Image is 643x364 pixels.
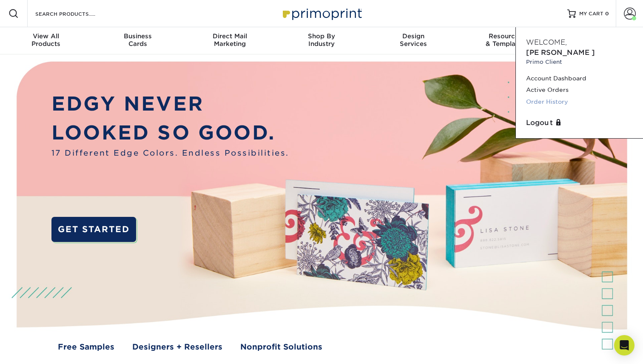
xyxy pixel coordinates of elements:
[526,58,633,66] small: Primo Client
[614,335,634,355] div: Open Intercom Messenger
[276,32,367,48] div: Industry
[367,32,459,40] span: Design
[526,48,595,57] span: [PERSON_NAME]
[184,32,276,48] div: Marketing
[367,27,459,54] a: DesignServices
[526,84,633,96] a: Active Orders
[51,217,136,242] a: GET STARTED
[459,32,551,48] div: & Templates
[34,9,117,19] input: SEARCH PRODUCTS.....
[367,32,459,48] div: Services
[459,32,551,40] span: Resources
[184,27,276,54] a: Direct MailMarketing
[459,27,551,54] a: Resources& Templates
[240,341,322,353] a: Nonprofit Solutions
[92,32,184,48] div: Cards
[184,32,276,40] span: Direct Mail
[526,118,633,128] a: Logout
[526,38,567,46] span: Welcome,
[279,4,364,23] img: Primoprint
[58,341,114,353] a: Free Samples
[276,27,367,54] a: Shop ByIndustry
[526,96,633,108] a: Order History
[579,10,603,17] span: MY CART
[51,89,289,118] p: EDGY NEVER
[92,27,184,54] a: BusinessCards
[276,32,367,40] span: Shop By
[51,118,289,147] p: LOOKED SO GOOD.
[605,11,609,17] span: 0
[92,32,184,40] span: Business
[132,341,222,353] a: Designers + Resellers
[51,147,289,159] span: 17 Different Edge Colors. Endless Possibilities.
[526,73,633,84] a: Account Dashboard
